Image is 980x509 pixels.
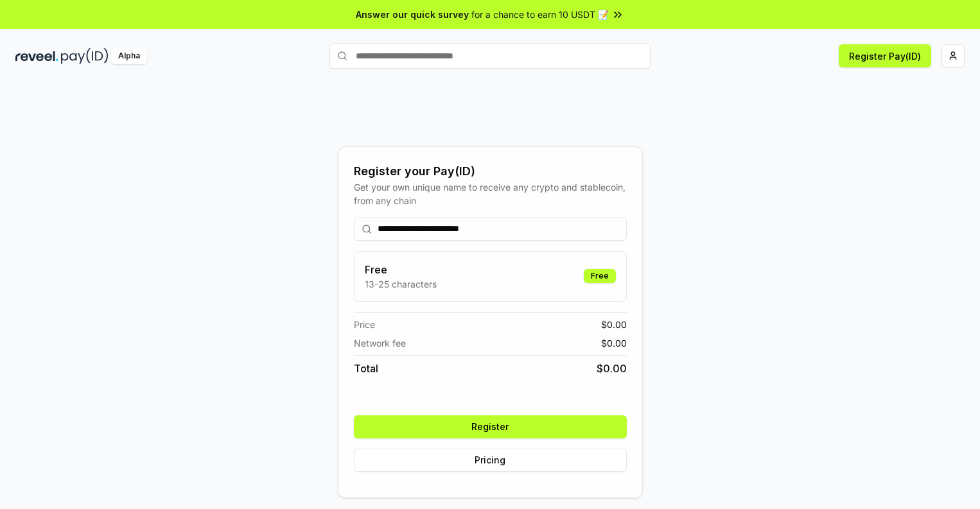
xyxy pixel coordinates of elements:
[597,361,627,376] span: $ 0.00
[354,162,627,180] div: Register your Pay(ID)
[601,318,627,331] span: $ 0.00
[354,180,627,207] div: Get your own unique name to receive any crypto and stablecoin, from any chain
[61,48,109,64] img: pay_id
[354,415,627,438] button: Register
[354,449,627,472] button: Pricing
[354,336,406,350] span: Network fee
[839,44,931,67] button: Register Pay(ID)
[584,269,616,283] div: Free
[354,361,378,376] span: Total
[354,318,375,331] span: Price
[15,48,58,64] img: reveel_dark
[365,262,437,277] h3: Free
[111,48,147,64] div: Alpha
[471,8,609,21] span: for a chance to earn 10 USDT 📝
[365,277,437,291] p: 13-25 characters
[601,336,627,350] span: $ 0.00
[356,8,469,21] span: Answer our quick survey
